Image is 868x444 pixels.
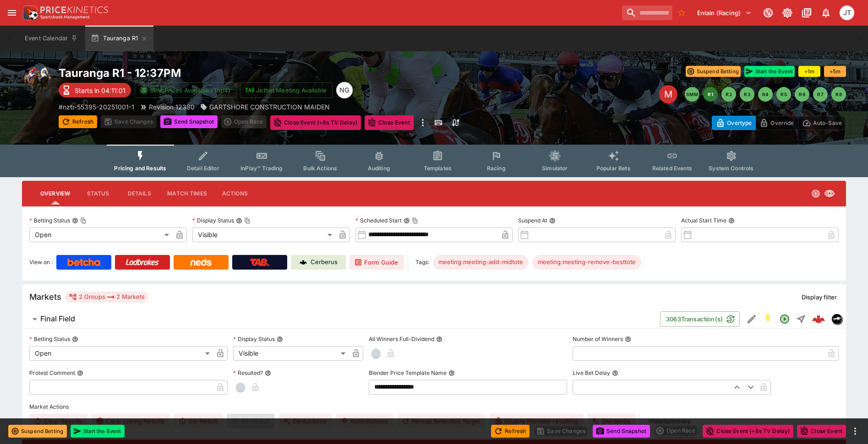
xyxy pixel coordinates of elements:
[40,15,90,19] img: Sportsbook Management
[40,314,75,324] h6: Final Field
[240,165,283,172] span: InPlay™ Trading
[776,87,791,102] button: R5
[126,259,159,266] img: Ladbrokes
[490,414,584,428] button: Disable Provider resulting
[793,311,809,327] button: Straight
[59,102,134,112] p: Copy To Clipboard
[191,259,211,266] img: Neds
[809,310,828,328] a: 36248cae-2be3-497e-9ee1-6986cab5cc85
[303,165,337,172] span: Bulk Actions
[811,189,820,198] svg: Open
[779,5,796,21] button: Toggle light/dark mode
[622,5,672,20] input: search
[77,183,119,205] button: Status
[798,66,820,77] button: +1m
[436,336,442,342] button: All Winners Full-Dividend
[812,313,825,325] img: logo-cerberus--red.svg
[368,165,390,172] span: Auditing
[278,414,332,428] button: Deductions
[573,369,610,377] p: Live Bet Delay
[840,5,854,20] div: Josh Tanner
[192,217,234,224] p: Display Status
[518,217,547,224] p: Suspend At
[703,425,793,438] button: Close Event (+8s TV Delay)
[369,369,447,377] p: Blender Price Template Name
[91,414,170,428] button: Clear Losing Results
[250,259,269,266] img: TabNZ
[59,66,453,80] h2: Copy To Clipboard
[674,5,689,20] button: No Bookmarks
[29,227,172,242] div: Open
[22,310,660,328] button: Final Field
[71,425,125,438] button: Start the Event
[412,217,418,224] button: Copy To Clipboard
[404,217,410,224] button: Scheduled StartCopy To Clipboard
[59,115,97,128] button: Refresh
[797,425,846,438] button: Close Event
[397,414,486,428] button: Remap Selection Target
[798,116,846,130] button: Auto-Save
[824,66,846,77] button: +5m
[20,4,38,22] img: PriceKinetics Logo
[596,165,631,172] span: Popular Bets
[850,426,861,437] button: more
[336,82,353,98] div: Nick Goss
[760,311,776,327] button: SGM Enabled
[573,335,623,343] p: Number of Winners
[779,314,790,325] svg: Open
[22,66,51,95] img: horse_racing.png
[424,165,452,172] span: Templates
[29,292,61,302] h5: Markets
[75,86,126,95] p: Starts in 04:11:01
[818,5,834,21] button: Notifications
[209,102,330,112] p: GARTSHORE CONSTRUCTION MAIDEN
[19,26,83,51] button: Event Calendar
[758,87,773,102] button: R4
[727,118,752,128] p: Overtype
[532,255,641,270] div: Betting Target: cerberus
[355,217,402,224] p: Scheduled Start
[107,145,761,177] div: Event type filters
[369,335,434,343] p: All Winners Full-Dividend
[72,217,78,224] button: Betting StatusCopy To Clipboard
[72,336,78,342] button: Betting Status
[233,335,275,343] p: Display Status
[824,188,835,199] svg: Visible
[265,370,271,376] button: Resulted?
[587,414,636,428] button: Dividends
[240,82,333,98] button: Jetbet Meeting Available
[644,414,696,428] button: HideSummary
[813,87,828,102] button: R7
[119,183,160,205] button: Details
[67,259,100,266] img: Betcha
[174,414,223,428] button: Un-Result
[542,165,568,172] span: Simulator
[837,3,857,23] button: Josh Tanner
[114,165,166,172] span: Pricing and Results
[69,292,145,303] div: 2 Groups 2 Markets
[311,258,338,267] p: Cerberus
[245,86,254,95] img: jetbet-logo.svg
[712,116,756,130] button: Overtype
[433,255,529,270] div: Betting Target: cerberus
[813,118,842,128] p: Auto-Save
[77,370,83,376] button: Protest Comment
[549,217,556,224] button: Suspend At
[160,115,218,128] button: Send Snapshot
[29,369,75,377] p: Protest Comment
[417,115,428,130] button: more
[703,87,718,102] button: R1
[743,311,760,327] button: Edit Detail
[29,346,213,361] div: Open
[233,346,349,361] div: Visible
[80,217,87,224] button: Copy To Clipboard
[227,414,275,428] span: Re-Result
[692,5,757,20] button: Select Tenant
[681,217,726,224] p: Actual Start Time
[187,165,219,172] span: Detail Editor
[685,87,846,102] nav: pagination navigation
[612,370,618,376] button: Live Bet Delay
[593,425,650,438] button: Send Snapshot
[712,116,846,130] div: Start From
[291,255,346,270] a: Cerberus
